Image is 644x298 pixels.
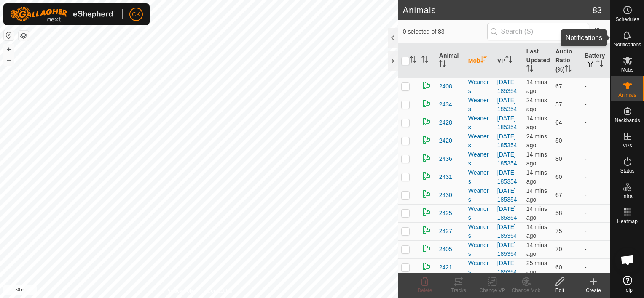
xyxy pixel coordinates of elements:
[468,114,491,132] div: Weaners
[581,150,610,168] td: -
[4,55,14,65] button: –
[526,169,547,185] span: 19 Sept 2025, 7:54 pm
[421,117,432,127] img: returning on
[468,259,491,277] div: Weaners
[207,287,232,295] a: Contact Us
[523,44,552,78] th: Last Updated
[439,61,446,68] p-sorticon: Activate to sort
[439,154,452,163] span: 2436
[593,4,602,16] span: 83
[439,82,452,91] span: 2408
[623,143,632,148] span: VPs
[526,115,547,130] span: 19 Sept 2025, 7:54 pm
[497,187,517,203] a: [DATE] 185354
[581,258,610,277] td: -
[468,168,491,186] div: Weaners
[468,205,491,222] div: Weaners
[439,191,452,200] span: 2430
[439,263,452,272] span: 2421
[526,260,547,275] span: 19 Sept 2025, 7:43 pm
[10,7,115,22] img: Gallagher Logo
[497,169,517,185] a: [DATE] 185354
[468,96,491,114] div: Weaners
[620,168,634,173] span: Status
[614,118,640,123] span: Neckbands
[555,119,562,126] span: 64
[439,118,452,127] span: 2428
[615,17,639,22] span: Schedules
[436,44,465,78] th: Animal
[617,219,638,224] span: Heatmap
[555,192,562,198] span: 67
[421,225,432,235] img: returning on
[614,42,641,47] span: Notifications
[622,287,633,293] span: Help
[439,173,452,181] span: 2431
[497,115,517,130] a: [DATE] 185354
[505,57,512,64] p-sorticon: Activate to sort
[439,100,452,109] span: 2434
[509,287,543,294] div: Change Mob
[615,247,640,273] div: Open chat
[577,287,610,294] div: Create
[555,210,562,216] span: 58
[494,44,523,78] th: VP
[468,186,491,204] div: Weaners
[581,168,610,186] td: -
[581,132,610,150] td: -
[555,228,562,234] span: 75
[421,171,432,181] img: returning on
[439,136,452,145] span: 2420
[497,97,517,112] a: [DATE] 185354
[526,66,533,73] p-sorticon: Activate to sort
[621,67,633,72] span: Mobs
[497,205,517,221] a: [DATE] 185354
[581,204,610,222] td: -
[543,287,577,294] div: Edit
[421,207,432,217] img: returning on
[439,227,452,236] span: 2427
[555,101,562,108] span: 57
[581,186,610,204] td: -
[475,287,509,294] div: Change VP
[581,77,610,96] td: -
[526,242,547,257] span: 19 Sept 2025, 7:54 pm
[581,222,610,240] td: -
[526,223,547,239] span: 19 Sept 2025, 7:54 pm
[132,10,140,19] span: CK
[555,264,562,271] span: 60
[555,83,562,90] span: 67
[611,272,644,296] a: Help
[421,57,428,64] p-sorticon: Activate to sort
[622,194,632,199] span: Infra
[526,79,547,94] span: 19 Sept 2025, 7:55 pm
[468,241,491,258] div: Weaners
[421,243,432,253] img: returning on
[421,135,432,145] img: returning on
[526,97,547,112] span: 19 Sept 2025, 7:44 pm
[497,242,517,257] a: [DATE] 185354
[439,245,452,254] span: 2405
[439,209,452,218] span: 2425
[166,287,197,295] a: Privacy Policy
[4,30,14,40] button: Reset Map
[596,61,603,68] p-sorticon: Activate to sort
[421,261,432,271] img: returning on
[421,189,432,199] img: returning on
[468,78,491,96] div: Weaners
[421,80,432,90] img: returning on
[418,287,432,293] span: Delete
[410,57,416,64] p-sorticon: Activate to sort
[421,153,432,163] img: returning on
[552,44,581,78] th: Audio Ratio (%)
[555,155,562,162] span: 80
[403,5,593,15] h2: Animals
[555,246,562,253] span: 70
[497,223,517,239] a: [DATE] 185354
[480,57,487,64] p-sorticon: Activate to sort
[526,151,547,167] span: 19 Sept 2025, 7:54 pm
[421,98,432,109] img: returning on
[581,96,610,114] td: -
[497,260,517,275] a: [DATE] 185354
[555,173,562,180] span: 60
